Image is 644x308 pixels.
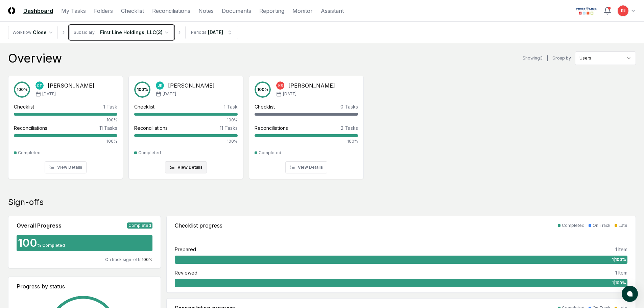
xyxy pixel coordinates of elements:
div: Progress by status [17,282,152,290]
div: 1 Item [615,269,627,276]
div: Checklist [14,103,34,110]
a: 100%KB[PERSON_NAME][DATE]Checklist0 TasksReconciliations2 Tasks100%CompletedView Details [249,70,364,179]
div: 100% [134,117,238,123]
a: Assistant [321,7,344,15]
div: Checklist [134,103,154,110]
div: Subsidiary [74,29,95,35]
span: KB [621,8,625,13]
img: Logo [8,7,15,14]
div: [PERSON_NAME] [48,81,94,90]
div: 100% [134,138,238,144]
div: 0 Tasks [340,103,358,110]
div: Overall Progress [17,221,62,230]
div: Prepared [175,246,196,253]
div: On Track [593,222,611,229]
span: KB [278,83,283,88]
div: Completed [127,222,152,229]
span: [DATE] [283,91,296,97]
div: Completed [259,150,281,156]
a: Reconciliations [152,7,190,15]
div: Showing 3 [523,55,543,61]
div: Completed [18,150,41,156]
div: Completed [138,150,161,156]
span: 100 % [142,257,152,262]
a: Folders [94,7,113,15]
span: On track sign-offs [105,257,142,262]
div: 100% [14,138,117,144]
div: Late [619,222,627,229]
div: Overview [8,51,62,65]
div: [PERSON_NAME] [288,81,335,90]
button: View Details [165,161,207,173]
a: 100%JE[PERSON_NAME][DATE]Checklist1 Task100%Reconciliations11 Tasks100%CompletedView Details [128,70,243,179]
a: Documents [222,7,251,15]
div: Periods [191,29,207,35]
a: Checklist [121,7,144,15]
button: View Details [285,161,327,173]
span: CT [37,83,42,88]
img: First Line Technology logo [575,5,598,16]
button: KB [617,5,629,17]
div: [PERSON_NAME] [168,81,215,90]
div: 100% [14,117,117,123]
div: 2 Tasks [341,124,358,132]
div: Reconciliations [255,124,288,132]
div: | [547,55,548,62]
button: View Details [45,161,87,173]
div: Checklist [255,103,275,110]
span: 1 | 100 % [612,257,626,263]
span: [DATE] [42,91,56,97]
span: JE [158,83,162,88]
div: 100 [17,238,37,248]
nav: breadcrumb [8,26,238,39]
div: 11 Tasks [220,124,238,132]
a: Reporting [259,7,284,15]
span: [DATE] [163,91,176,97]
a: Checklist progressCompletedOn TrackLatePrepared1 Item1|100%Reviewed1 Item1|100% [166,216,636,293]
div: Reviewed [175,269,197,276]
div: Checklist progress [175,221,222,230]
a: Monitor [292,7,313,15]
label: Group by [552,56,571,60]
a: My Tasks [61,7,86,15]
div: 100% [255,138,358,144]
div: Completed [562,222,585,229]
div: Sign-offs [8,197,636,208]
span: 1 | 100 % [612,280,626,286]
div: Workflow [13,29,31,35]
div: 1 Task [103,103,117,110]
div: [DATE] [208,29,223,36]
div: Reconciliations [14,124,47,132]
div: Reconciliations [134,124,168,132]
a: 100%CT[PERSON_NAME][DATE]Checklist1 Task100%Reconciliations11 Tasks100%CompletedView Details [8,70,123,179]
button: atlas-launcher [622,286,638,302]
a: Dashboard [23,7,53,15]
button: Periods[DATE] [185,26,238,39]
div: 1 Task [224,103,238,110]
div: % Completed [37,242,65,248]
div: 11 Tasks [99,124,117,132]
div: 1 Item [615,246,627,253]
a: Notes [198,7,214,15]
